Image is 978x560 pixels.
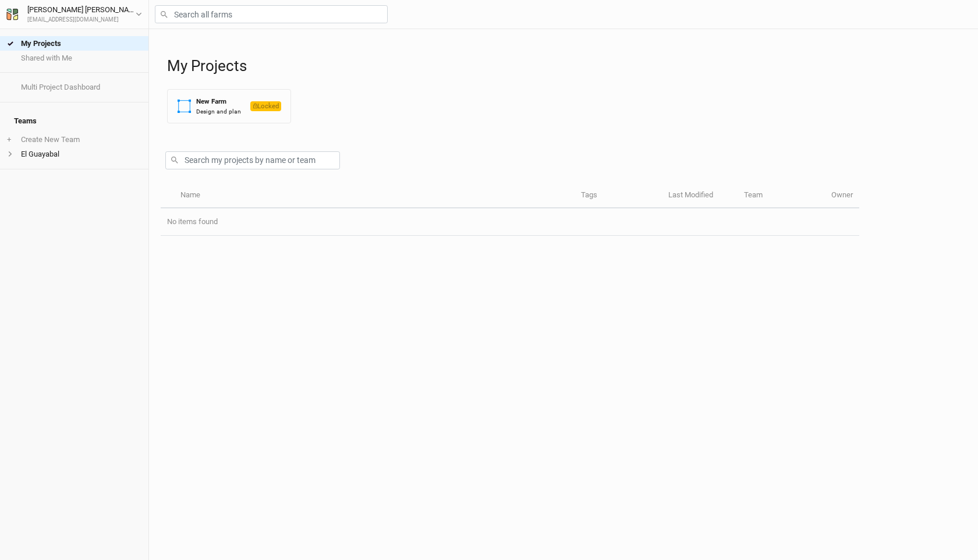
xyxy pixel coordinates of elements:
th: Name [173,183,574,208]
div: Design and plan [196,107,241,116]
h4: Teams [7,109,141,133]
span: Locked [250,101,281,111]
h1: My Projects [167,57,966,75]
button: [PERSON_NAME] [PERSON_NAME][EMAIL_ADDRESS][DOMAIN_NAME] [6,3,143,24]
th: Owner [825,183,859,208]
div: [EMAIL_ADDRESS][DOMAIN_NAME] [27,16,136,24]
div: [PERSON_NAME] [PERSON_NAME] [27,4,136,16]
td: No items found [161,208,859,236]
th: Tags [575,183,662,208]
button: New FarmDesign and planLocked [167,89,291,123]
div: New Farm [196,97,241,107]
input: Search all farms [155,5,388,23]
span: + [7,135,11,144]
input: Search my projects by name or team [165,151,340,169]
th: Last Modified [662,183,738,208]
th: Team [738,183,825,208]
